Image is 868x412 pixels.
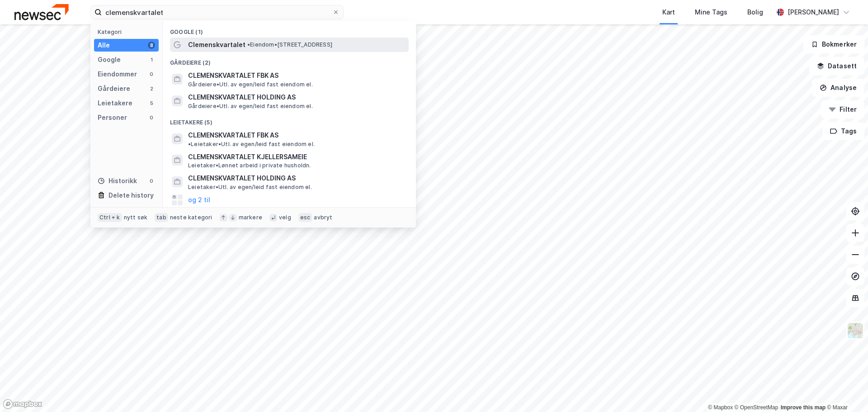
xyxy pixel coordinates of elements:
div: 0 [148,177,155,185]
a: OpenStreetMap [735,404,778,411]
span: Leietaker • Utl. av egen/leid fast eiendom el. [188,184,312,191]
div: Gårdeiere [98,83,130,94]
div: nytt søk [124,214,148,221]
div: 1 [148,56,155,63]
input: Søk på adresse, matrikkel, gårdeiere, leietakere eller personer [102,5,332,19]
div: velg [279,214,291,221]
div: Leietakere (5) [163,112,416,128]
a: Mapbox homepage [3,399,42,409]
div: Gårdeiere (2) [163,52,416,68]
div: Leietakere [98,98,132,109]
div: Eiendommer [98,69,137,80]
span: Eiendom • [STREET_ADDRESS] [247,41,332,48]
span: CLEMENSKVARTALET FBK AS [188,70,405,81]
div: Delete history [108,190,154,201]
span: • [188,141,191,147]
iframe: Chat Widget [823,369,868,412]
div: 0 [148,71,155,78]
div: Google [98,54,121,65]
div: Google (1) [163,21,416,38]
button: og 2 til [188,194,210,205]
button: Tags [822,122,864,140]
div: Bolig [747,7,763,18]
div: Kategori [98,28,159,35]
span: Clemenskvartalet [188,39,245,50]
div: Ctrl + k [98,213,122,222]
span: Gårdeiere • Utl. av egen/leid fast eiendom el. [188,81,313,88]
div: neste kategori [170,214,212,221]
span: CLEMENSKVARTALET FBK AS [188,130,278,141]
span: CLEMENSKVARTALET KJELLERSAMEIE [188,152,405,162]
div: Alle [98,40,110,51]
a: Mapbox [708,404,733,411]
button: Datasett [809,57,864,75]
a: Improve this map [781,404,826,411]
div: 2 [148,85,155,92]
div: avbryt [314,214,332,221]
div: Kart [662,7,675,18]
div: Mine Tags [695,7,727,18]
span: Leietaker • Utl. av egen/leid fast eiendom el. [188,141,315,148]
div: 0 [148,114,155,121]
span: Gårdeiere • Utl. av egen/leid fast eiendom el. [188,103,313,110]
div: 8 [148,42,155,49]
span: Leietaker • Lønnet arbeid i private husholdn. [188,162,311,169]
div: 5 [148,99,155,107]
button: Filter [821,100,864,118]
span: CLEMENSKVARTALET HOLDING AS [188,173,405,184]
span: • [247,41,250,48]
div: Historikk [98,175,137,186]
span: CLEMENSKVARTALET HOLDING AS [188,92,405,103]
div: [PERSON_NAME] [788,7,839,18]
div: esc [298,213,312,222]
button: Analyse [812,79,864,97]
img: newsec-logo.f6e21ccffca1b3a03d2d.png [14,4,69,20]
div: tab [155,213,168,222]
div: markere [239,214,262,221]
img: Z [847,322,864,339]
div: Personer [98,112,127,123]
button: Bokmerker [803,35,864,53]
